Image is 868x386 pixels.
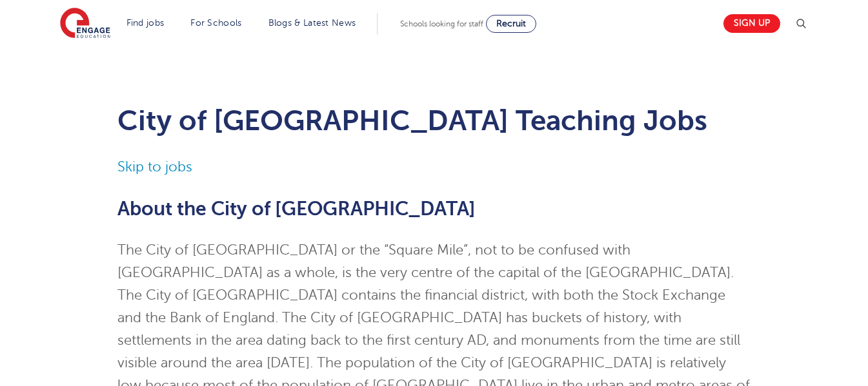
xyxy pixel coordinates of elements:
h2: About the City of [GEOGRAPHIC_DATA] [117,198,751,220]
h1: City of [GEOGRAPHIC_DATA] Teaching Jobs [117,104,751,137]
a: Find jobs [126,18,165,28]
a: Skip to jobs [117,159,192,175]
a: Recruit [486,15,536,33]
img: Engage Education [60,8,110,40]
a: Blogs & Latest News [268,18,356,28]
a: For Schools [190,18,241,28]
a: Sign up [723,14,780,33]
span: Recruit [496,19,526,28]
span: Schools looking for staff [400,19,483,28]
